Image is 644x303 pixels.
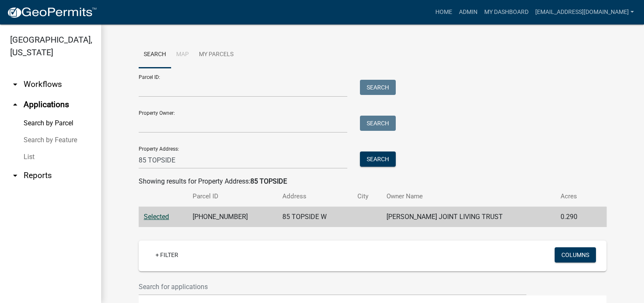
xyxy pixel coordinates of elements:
[188,187,277,206] th: Parcel ID
[277,207,352,227] td: 85 TOPSIDE W
[250,177,287,185] strong: 85 TOPSIDE
[10,79,20,89] i: arrow_drop_down
[194,41,239,68] a: My Parcels
[555,247,596,262] button: Columns
[360,116,396,131] button: Search
[188,207,277,227] td: [PHONE_NUMBER]
[481,4,532,20] a: My Dashboard
[360,151,396,167] button: Search
[139,176,606,187] div: Showing results for Property Address:
[10,100,20,110] i: arrow_drop_up
[432,4,456,20] a: Home
[555,187,593,206] th: Acres
[555,207,593,227] td: 0.290
[10,170,20,181] i: arrow_drop_down
[456,4,481,20] a: Admin
[532,4,637,20] a: [EMAIL_ADDRESS][DOMAIN_NAME]
[139,41,171,68] a: Search
[381,187,555,206] th: Owner Name
[352,187,381,206] th: City
[277,187,352,206] th: Address
[360,80,396,95] button: Search
[149,247,185,262] a: + Filter
[144,213,169,221] a: Selected
[381,207,555,227] td: [PERSON_NAME] JOINT LIVING TRUST
[139,278,526,295] input: Search for applications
